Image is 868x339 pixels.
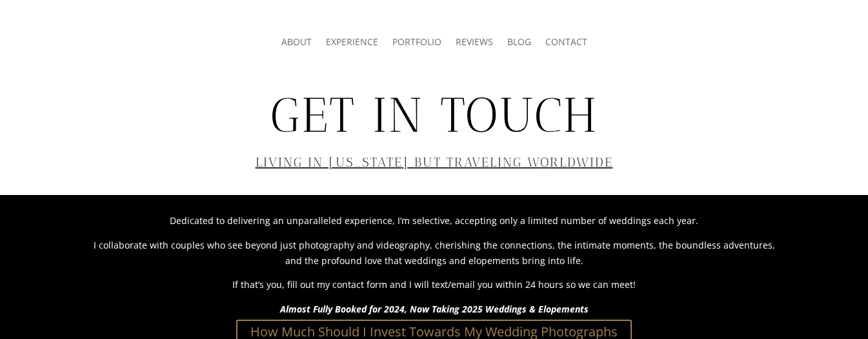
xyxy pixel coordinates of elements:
h1: Get In Touch [87,84,782,154]
strong: Almost Fully Booked for 2024, Now Taking 2025 Weddings & Elopements [280,303,589,315]
a: BLOG [507,17,531,67]
span: I collaborate with couples who see beyond just photography and videography, cherishing the connec... [94,239,775,267]
a: REVIEWS [456,17,493,67]
span: Dedicated to delivering an unparalleled experience, I’m selective, accepting only a limited numbe... [170,214,698,227]
a: EXPERIENCE [326,17,378,67]
a: CONTACT [545,17,587,67]
a: PORTFOLIO [392,17,441,67]
span: Living in [US_STATE] but traveling worldwide [256,154,613,170]
a: ABOUT [281,17,312,67]
p: If that’s you, fill out my contact form and I will text/email you within 24 hours so we can meet! [87,277,782,302]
